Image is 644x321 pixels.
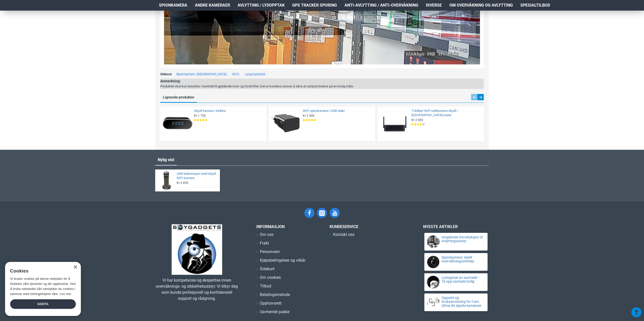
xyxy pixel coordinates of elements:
a: Om cookies [256,275,281,283]
span: Kr 2 850 [411,118,423,122]
a: Frakt [256,240,269,249]
span: Frakt [260,240,269,246]
div: Previous slide [471,94,477,100]
span: Om cookies [260,275,281,281]
a: Nylig vist [155,155,177,165]
a: Trådløst WiFi nattkamera skjult i [GEOGRAPHIC_DATA] router [411,109,481,117]
span: Andre kameraer [195,2,230,8]
span: Stikkord: [160,72,172,77]
img: Skjult kamera i klokke [162,108,193,139]
span: Kr 2 850 [177,181,188,185]
a: Opphavsrett [256,300,282,309]
a: Spionkamera: Ideelt overvåkningsverktøy [442,256,483,263]
span: Spesialtilbud [520,2,550,8]
h3: Nyeste artikler [423,224,489,229]
h3: INFORMASJON [256,224,322,229]
span: Uavhentet pakke [260,309,289,315]
div: Produktet skal kun benyttes i henhold til gjeldende lover og forskrifter. Det er kundens ansvar å... [160,84,354,89]
span: Tilbud [260,283,271,289]
span: Om overvåkning og avlytting [449,2,513,8]
span: Personvern [260,249,280,255]
span: Avlytting / Lydopptak [238,2,285,8]
span: Kjøpsbetingelser og vilkår [260,257,306,263]
a: Kontakt oss [330,232,354,240]
span: Sidekart [260,266,274,272]
a: Lydopptak av samtaler - Ta opp samtale lovlig [442,276,483,284]
div: Vi har kompetanse og ekspertise innen overvåknings- og sikkerhetsutstyr. Vi tilbyr deg som kunde ... [155,277,239,302]
a: Lang batteritid [243,72,267,77]
span: Opphavsrett [260,300,282,306]
span: GPS Tracker Sporing [292,2,337,8]
a: Uavhentet pakke [256,309,289,317]
span: Betalingsmetode [260,292,290,298]
span: Vi bruker cookies på denne nettsiden for å forbedre våre tjenester og din opplevelse. Ved å bruke... [10,277,76,295]
a: Betalingsmetode [256,292,290,300]
a: Lignende produkter [160,94,197,102]
a: Oppsett og bruksanvisning for Cam UltraLife skjulte kameraer [442,296,483,308]
img: WiFi spionkamera i USB lader [271,108,302,139]
div: Next slide [477,94,484,100]
div: Godta [10,299,76,309]
a: Sidekart [256,266,274,275]
div: Close [73,265,77,269]
span: Kontakt oss [333,232,354,238]
span: Om oss [260,232,273,238]
a: Inngående Introduksjon til Avlyttingsutstyr [442,235,483,243]
span: Kr 2 500 [303,114,314,118]
a: Skjult kamera i [GEOGRAPHIC_DATA] [174,72,228,77]
span: Spionkamera [159,2,187,8]
span: Kr 1 750 [194,114,206,118]
img: Trådløst WiFi nattkamera skjult i falsk router [379,108,410,139]
a: USB ladestasjon med skjult WiFi kamera [177,172,217,180]
h3: Kundeservice [330,224,405,229]
span: Diverse [426,2,442,8]
a: Les mer, opens a new window [60,292,71,296]
div: Cookies [10,266,73,277]
a: Kjøpsbetingelser og vilkår [256,257,306,266]
a: Skjult kamera i klokke [194,109,263,113]
div: Anmerkning: [160,79,354,84]
a: Om oss [256,232,273,240]
a: Tilbud [256,283,271,292]
img: SpyGadgets.no [172,224,222,275]
span: Anti-avlytting / Anti-overvåkning [344,2,418,8]
img: USB ladestasjon med skjult WiFi kamera [157,171,175,190]
a: Personvern [256,249,280,257]
a: Wi-Fi [230,72,241,77]
a: WiFi spionkamera i USB lader [303,109,372,113]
